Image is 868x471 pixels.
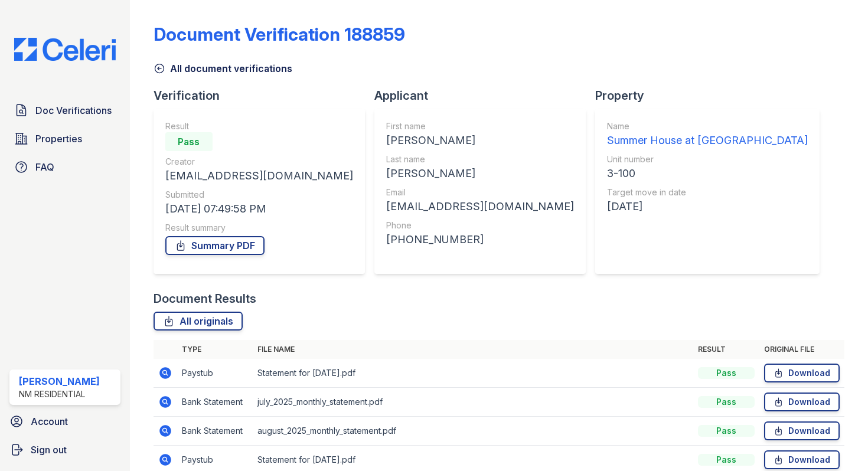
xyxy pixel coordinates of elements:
a: Summary PDF [165,236,265,255]
td: Statement for [DATE].pdf [253,359,693,388]
div: Pass [698,425,755,437]
a: Properties [9,127,120,151]
div: [PERSON_NAME] [386,165,574,182]
div: Phone [386,220,574,231]
a: Download [764,421,840,440]
div: Unit number [607,153,808,165]
div: Pass [165,132,213,151]
div: Submitted [165,189,353,201]
a: Download [764,450,840,469]
span: Doc Verifications [35,103,112,117]
a: Account [5,410,125,433]
div: Verification [154,87,374,104]
div: Pass [698,396,755,408]
a: Download [764,364,840,382]
div: Document Verification 188859 [154,24,405,45]
div: Pass [698,454,755,466]
div: Result [165,120,353,132]
div: Creator [165,156,353,168]
div: Name [607,120,808,132]
div: [EMAIL_ADDRESS][DOMAIN_NAME] [165,168,353,184]
div: [PERSON_NAME] [386,132,574,149]
div: Summer House at [GEOGRAPHIC_DATA] [607,132,808,149]
a: Download [764,392,840,411]
span: Account [31,414,68,429]
td: Bank Statement [177,388,253,417]
td: july_2025_monthly_statement.pdf [253,388,693,417]
th: Result [693,340,759,359]
th: Original file [759,340,844,359]
a: All document verifications [154,61,292,76]
div: Result summary [165,222,353,234]
iframe: chat widget [818,424,856,459]
div: [PERSON_NAME] [19,374,100,388]
div: Pass [698,367,755,379]
div: 3-100 [607,165,808,182]
img: CE_Logo_Blue-a8612792a0a2168367f1c8372b55b34899dd931a85d93a1a3d3e32e68fde9ad4.png [5,38,125,61]
div: Applicant [374,87,595,104]
a: FAQ [9,155,120,179]
span: Sign out [31,443,67,457]
div: Property [595,87,829,104]
span: Properties [35,132,82,146]
div: [DATE] 07:49:58 PM [165,201,353,217]
span: FAQ [35,160,54,174]
div: Document Results [154,290,256,307]
div: First name [386,120,574,132]
th: File name [253,340,693,359]
a: Sign out [5,438,125,462]
div: Email [386,187,574,198]
div: [DATE] [607,198,808,215]
div: [PHONE_NUMBER] [386,231,574,248]
td: Bank Statement [177,417,253,446]
div: Target move in date [607,187,808,198]
td: Paystub [177,359,253,388]
th: Type [177,340,253,359]
td: august_2025_monthly_statement.pdf [253,417,693,446]
div: NM Residential [19,388,100,400]
div: Last name [386,153,574,165]
a: All originals [154,312,243,331]
div: [EMAIL_ADDRESS][DOMAIN_NAME] [386,198,574,215]
a: Name Summer House at [GEOGRAPHIC_DATA] [607,120,808,149]
a: Doc Verifications [9,99,120,122]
